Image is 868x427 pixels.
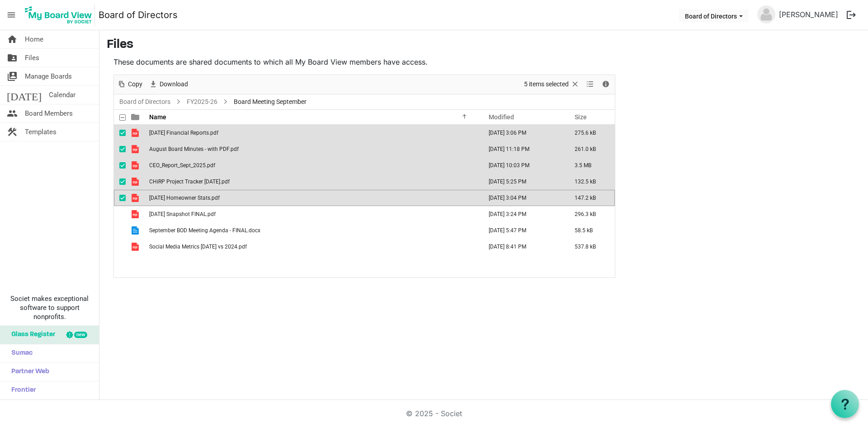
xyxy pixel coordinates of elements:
[565,141,615,157] td: 261.0 kB is template cell column header Size
[185,96,219,108] a: FY2025-26
[126,206,146,222] td: is template cell column header type
[126,222,146,239] td: is template cell column header type
[114,125,126,141] td: checkbox
[600,79,612,90] button: Details
[22,4,99,26] a: My Board View Logo
[159,79,189,90] span: Download
[479,190,565,206] td: September 25, 2025 3:04 PM column header Modified
[114,157,126,174] td: checkbox
[523,79,581,90] button: Selection
[565,190,615,206] td: 147.2 kB is template cell column header Size
[585,79,595,90] button: View dropdownbutton
[126,174,146,190] td: is template cell column header type
[7,104,18,122] span: people
[126,190,146,206] td: is template cell column header type
[583,75,598,94] div: View
[479,157,565,174] td: September 25, 2025 10:03 PM column header Modified
[25,123,57,141] span: Templates
[126,125,146,141] td: is template cell column header type
[146,190,479,206] td: Sep. 25 Homeowner Stats.pdf is template cell column header Name
[146,206,479,222] td: September 2025 Snapshot FINAL.pdf is template cell column header Name
[565,206,615,222] td: 296.3 kB is template cell column header Size
[146,174,479,190] td: CHiRP Project Tracker August 2025.pdf is template cell column header Name
[146,157,479,174] td: CEO_Report_Sept_2025.pdf is template cell column header Name
[113,56,615,67] p: These documents are shared documents to which all My Board View members have access.
[149,130,218,136] span: [DATE] Financial Reports.pdf
[149,113,166,121] span: Name
[147,79,190,90] button: Download
[479,222,565,239] td: September 23, 2025 5:47 PM column header Modified
[7,86,42,104] span: [DATE]
[775,5,842,23] a: [PERSON_NAME]
[479,239,565,255] td: September 25, 2025 8:41 PM column header Modified
[7,30,18,48] span: home
[575,113,587,121] span: Size
[565,239,615,255] td: 537.8 kB is template cell column header Size
[49,86,75,104] span: Calendar
[114,141,126,157] td: checkbox
[7,326,55,344] span: Glass Register
[146,125,479,141] td: 2025.08.31 Financial Reports.pdf is template cell column header Name
[127,79,143,90] span: Copy
[126,239,146,255] td: is template cell column header type
[116,79,144,90] button: Copy
[126,141,146,157] td: is template cell column header type
[114,190,126,206] td: checkbox
[107,38,861,53] h3: Files
[149,244,247,250] span: Social Media Metrics [DATE] vs 2024.pdf
[7,123,18,141] span: construction
[99,6,178,24] a: Board of Directors
[3,6,20,23] span: menu
[521,75,583,94] div: Clear selection
[565,222,615,239] td: 58.5 kB is template cell column header Size
[489,113,514,121] span: Modified
[149,195,220,201] span: [DATE] Homeowner Stats.pdf
[7,67,18,85] span: switch_account
[523,79,570,90] span: 5 items selected
[679,9,749,22] button: Board of Directors dropdownbutton
[149,162,215,169] span: CEO_Report_Sept_2025.pdf
[22,4,95,26] img: My Board View Logo
[7,49,18,67] span: folder_shared
[114,239,126,255] td: checkbox
[114,174,126,190] td: checkbox
[114,206,126,222] td: checkbox
[149,227,260,234] span: September BOD Meeting Agenda - FINAL.docx
[598,75,613,94] div: Details
[146,239,479,255] td: Social Media Metrics August 2025 vs 2024.pdf is template cell column header Name
[565,174,615,190] td: 132.5 kB is template cell column header Size
[146,75,191,94] div: Download
[146,222,479,239] td: September BOD Meeting Agenda - FINAL.docx is template cell column header Name
[757,5,775,23] img: no-profile-picture.svg
[149,178,230,185] span: CHiRP Project Tracker [DATE].pdf
[25,67,72,85] span: Manage Boards
[565,157,615,174] td: 3.5 MB is template cell column header Size
[232,96,308,108] span: Board Meeting September
[7,381,36,399] span: Frontier
[7,344,33,362] span: Sumac
[118,96,172,108] a: Board of Directors
[479,125,565,141] td: September 25, 2025 3:06 PM column header Modified
[479,141,565,157] td: September 22, 2025 11:18 PM column header Modified
[479,206,565,222] td: September 25, 2025 3:24 PM column header Modified
[842,5,861,24] button: logout
[4,294,95,321] span: Societ makes exceptional software to support nonprofits.
[114,222,126,239] td: checkbox
[149,211,216,217] span: [DATE] Snapshot FINAL.pdf
[479,174,565,190] td: September 25, 2025 5:25 PM column header Modified
[565,125,615,141] td: 275.6 kB is template cell column header Size
[114,75,146,94] div: Copy
[74,332,87,338] div: new
[149,146,239,152] span: August Board Minutes - with PDF.pdf
[25,30,43,48] span: Home
[7,363,49,381] span: Partner Web
[126,157,146,174] td: is template cell column header type
[25,49,39,67] span: Files
[146,141,479,157] td: August Board Minutes - with PDF.pdf is template cell column header Name
[406,409,462,418] a: © 2025 - Societ
[25,104,73,122] span: Board Members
